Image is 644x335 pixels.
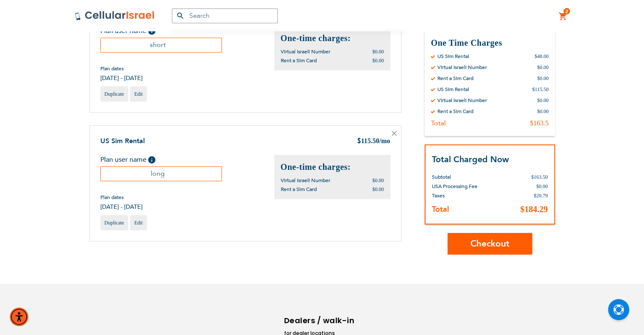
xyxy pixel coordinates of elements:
span: $ [357,137,361,147]
div: $0.00 [537,108,549,115]
h2: One-time charges: [281,33,384,44]
div: $48.00 [535,53,549,60]
a: 2 [558,11,568,22]
span: $0.00 [536,183,548,189]
span: [DATE] - [DATE] [100,74,143,82]
th: Subtotal [432,166,504,181]
div: $0.00 [537,75,549,82]
span: Virtual Israeli Number [281,177,330,184]
span: Rent a Sim Card [281,57,317,64]
input: Search [172,8,278,23]
div: US Sim Rental [437,53,469,60]
div: Rent a Sim Card [437,75,473,82]
span: [DATE] - [DATE] [100,203,143,211]
div: Total [431,119,446,127]
span: $20.79 [534,192,548,198]
img: Cellular Israel Logo [75,11,155,21]
span: Rent a Sim Card [281,186,317,193]
span: $0.00 [373,186,384,192]
button: Checkout [448,233,532,254]
span: Plan dates [100,65,143,72]
a: Edit [130,215,147,230]
span: Duplicate [105,220,124,226]
strong: Total [432,204,449,214]
span: Duplicate [105,91,124,97]
div: 115.50 [357,136,390,147]
span: $0.00 [373,49,384,55]
th: Taxes [432,191,504,200]
h2: One-time charges: [281,161,384,173]
a: US Sim Rental [100,136,145,146]
span: Plan dates [100,194,143,201]
span: USA Processing Fee [432,183,478,189]
div: Virtual Israeli Number [437,64,487,71]
a: Duplicate [100,86,129,102]
span: /mo [379,137,390,144]
div: $0.00 [537,97,549,104]
span: Virtual Israeli Number [281,48,330,55]
a: Edit [130,86,147,102]
div: $0.00 [537,64,549,71]
span: Plan user name [100,155,146,164]
span: $163.50 [531,174,548,180]
div: US Sim Rental [437,86,469,93]
div: $163.5 [530,119,549,127]
div: Virtual Israeli Number [437,97,487,104]
span: Checkout [470,237,509,249]
span: 2 [565,8,568,15]
h6: Dealers / walk-in [284,314,356,327]
span: Edit [134,91,143,97]
span: $0.00 [373,177,384,183]
div: Rent a Sim Card [437,108,473,115]
strong: Total Charged Now [432,154,509,165]
h3: One Time Charges [431,37,549,49]
span: Edit [134,220,143,226]
span: $0.00 [373,58,384,64]
div: Accessibility Menu [10,307,28,326]
div: $115.50 [532,86,549,93]
a: Duplicate [100,215,129,230]
span: $184.29 [520,204,548,213]
span: Help [148,156,155,163]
